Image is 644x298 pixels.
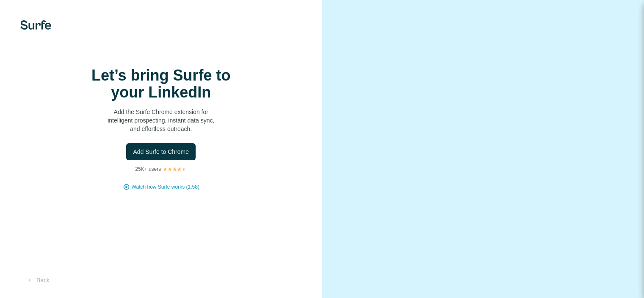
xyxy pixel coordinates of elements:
button: Add Surfe to Chrome [126,143,196,160]
span: Add Surfe to Chrome [133,148,189,156]
button: Watch how Surfe works (1:58) [132,183,199,191]
h1: Let’s bring Surfe to your LinkedIn [76,67,246,101]
button: Back [20,273,55,288]
img: Surfe's logo [20,20,51,30]
p: Add the Surfe Chrome extension for intelligent prospecting, instant data sync, and effortless out... [76,108,246,133]
p: 25K+ users [135,165,161,173]
img: Rating Stars [163,167,187,172]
